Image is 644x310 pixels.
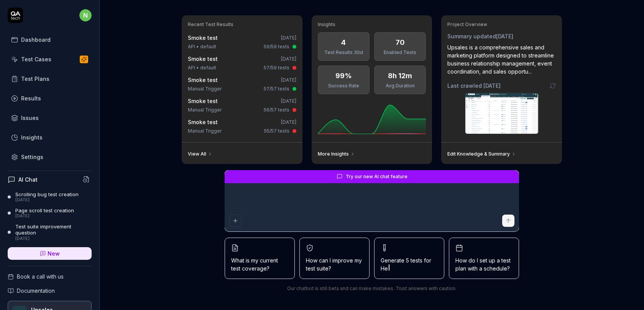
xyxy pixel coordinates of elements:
[550,83,556,89] a: Go to crawling settings
[186,53,298,73] a: Smoke test[DATE]API • default57/59 tests
[335,71,352,81] div: 99%
[186,116,298,136] a: Smoke test[DATE]Manual Trigger55/57 tests
[21,133,43,141] div: Insights
[447,82,501,90] span: Last crawled
[379,82,421,89] div: Avg Duration
[299,238,370,279] button: How can I improve my test suite?
[264,43,289,50] div: 59/59 tests
[388,71,412,81] div: 8h 12m
[8,32,92,47] a: Dashboard
[264,128,289,134] div: 55/57 tests
[323,82,365,89] div: Success Rate
[8,191,92,203] a: Scrolling bug test creation[DATE]
[381,256,438,272] span: Generate 5 tests for
[186,95,298,115] a: Smoke test[DATE]Manual Trigger56/57 tests
[8,287,92,295] a: Documentation
[225,285,519,292] div: Our chatbot is still beta and can make mistakes. Trust answers with caution.
[21,114,39,122] div: Issues
[17,287,55,295] span: Documentation
[318,21,426,28] h3: Insights
[8,52,92,67] a: Test Cases
[447,151,516,157] a: Edit Knowledge & Summary
[15,236,92,241] div: [DATE]
[18,176,38,184] h4: AI Chat
[449,238,519,279] button: How do I set up a test plan with a schedule?
[455,256,513,272] span: How do I set up a test plan with a schedule?
[188,107,222,113] div: Manual Trigger
[281,77,296,83] time: [DATE]
[396,37,405,48] div: 70
[21,153,43,161] div: Settings
[188,85,222,92] div: Manual Trigger
[8,247,92,260] a: New
[188,56,218,62] a: Smoke test
[281,35,296,41] time: [DATE]
[186,32,298,52] a: Smoke test[DATE]API • default59/59 tests
[379,49,421,56] div: Enabled Tests
[306,256,363,272] span: How can I improve my test suite?
[8,149,92,164] a: Settings
[341,37,346,48] div: 4
[346,173,407,180] span: Try our new AI chat feature
[281,56,296,62] time: [DATE]
[21,36,51,44] div: Dashboard
[15,223,92,236] div: Test suite improvement question
[318,151,355,157] a: More Insights
[231,256,288,272] span: What is my current test coverage?
[188,151,212,157] a: View All
[15,191,79,197] div: Scrolling bug test creation
[188,21,296,28] h3: Recent Test Results
[21,75,49,83] div: Test Plans
[21,55,51,63] div: Test Cases
[8,272,92,280] a: Book a call with us
[264,64,289,71] div: 57/59 tests
[225,238,295,279] button: What is my current test coverage?
[48,249,60,258] span: New
[188,119,218,125] a: Smoke test
[281,98,296,104] time: [DATE]
[188,98,218,104] a: Smoke test
[188,64,216,71] div: API • default
[188,128,222,134] div: Manual Trigger
[8,207,92,219] a: Page scroll test creation[DATE]
[15,213,74,219] div: [DATE]
[483,82,501,89] time: [DATE]
[188,34,218,41] a: Smoke test
[15,197,79,203] div: [DATE]
[447,21,556,28] h3: Project Overview
[79,8,92,23] button: n
[381,265,388,272] span: He
[8,71,92,86] a: Test Plans
[281,119,296,125] time: [DATE]
[323,49,365,56] div: Test Results 30d
[465,93,538,134] img: Screenshot
[186,74,298,94] a: Smoke test[DATE]Manual Trigger57/57 tests
[8,130,92,145] a: Insights
[15,207,74,213] div: Page scroll test creation
[264,85,289,92] div: 57/57 tests
[188,77,218,83] a: Smoke test
[17,272,64,280] span: Book a call with us
[21,94,41,102] div: Results
[8,223,92,241] a: Test suite improvement question[DATE]
[264,107,289,113] div: 56/57 tests
[496,33,513,39] time: [DATE]
[447,33,496,39] span: Summary updated
[8,91,92,106] a: Results
[229,215,242,227] button: Add attachment
[79,9,92,21] span: n
[374,238,444,279] button: Generate 5 tests forHe
[447,43,556,75] div: Upsales is a comprehensive sales and marketing platform designed to streamline business relations...
[8,110,92,125] a: Issues
[188,43,216,50] div: API • default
